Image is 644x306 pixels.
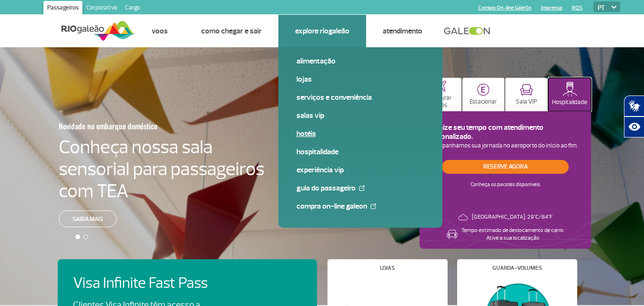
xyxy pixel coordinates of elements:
[201,26,262,36] a: Como chegar e sair
[296,92,424,103] a: Serviços e Conveniência
[552,99,587,106] p: Hospitalidade
[59,116,218,136] h3: Novidade no embarque doméstico
[548,78,591,111] button: Hospitalidade
[462,78,504,111] button: Estacionar
[383,26,422,36] a: Atendimento
[492,265,542,271] h4: Guarda-volumes
[296,56,424,66] a: Alimentação
[562,82,577,96] img: hospitalityActive.svg
[472,213,552,221] p: [GEOGRAPHIC_DATA]: 29°C/84°F
[152,26,168,36] a: Voos
[82,1,121,16] a: Corporativo
[295,26,349,36] a: Explore RIOgaleão
[370,203,376,209] img: External Link Icon
[624,95,644,116] button: Abrir tradutor de língua de sinais.
[59,211,117,227] a: Saiba mais
[296,147,424,157] a: Hospitalidade
[380,265,395,271] h4: Lojas
[478,5,532,11] a: Compra On-line GaleOn
[442,160,569,174] a: Reserve agora
[427,123,583,141] h3: Otimize seu tempo com atendimento personalizado.
[477,84,490,96] img: carParkingHome.svg
[296,74,424,84] a: Lojas
[73,274,225,292] h4: Visa Infinite Fast Pass
[624,116,644,137] button: Abrir recursos assistivos.
[296,128,424,139] a: Hotéis
[59,136,265,202] h4: Conheça nossa sala sensorial para passageiros com TEA
[427,141,583,151] p: Acompanhamos sua jornada no aeroporto do início ao fim.
[516,98,537,106] p: Sala VIP
[296,183,424,193] a: Guia do Passageiro
[43,1,82,16] a: Passageiros
[296,110,424,121] a: Salas VIP
[624,95,644,137] div: Plugin de acessibilidade da Hand Talk.
[121,1,144,16] a: Cargo
[359,185,365,191] img: External Link Icon
[541,5,562,11] a: Imprensa
[505,78,547,111] button: Sala VIP
[572,5,583,11] a: RQS
[296,165,424,175] a: Experiência VIP
[461,227,564,242] p: Tempo estimado de deslocamento de carro: Ative a sua localização
[470,174,540,189] p: Conheça os pacotes disponíveis
[520,84,533,96] img: vipRoom.svg
[296,201,424,211] a: Compra On-line GaleOn
[470,98,497,106] p: Estacionar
